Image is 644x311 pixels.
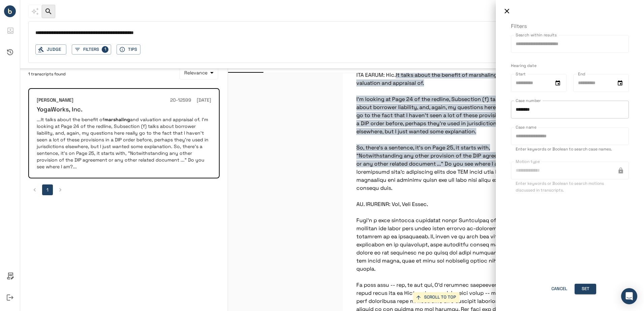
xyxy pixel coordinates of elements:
[621,288,637,304] div: Open Intercom Messenger
[616,79,624,87] button: Choose date
[516,98,541,103] label: Case number
[516,32,557,38] label: Search within results
[516,124,537,130] label: Case name
[617,167,624,174] svg: This feature has been disabled by your account admin.
[578,71,585,77] label: End
[548,284,570,294] button: Cancel
[511,63,537,68] span: Hearing date
[511,22,629,30] p: Filters
[575,284,596,294] button: Set
[516,71,525,77] label: Start
[516,146,624,153] p: Enter keywords or Boolean to search case names.
[516,180,624,194] p: Enter keywords or Boolean to search motions discussed in transcripts.
[554,79,562,87] button: Choose date
[516,159,540,164] label: Motion type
